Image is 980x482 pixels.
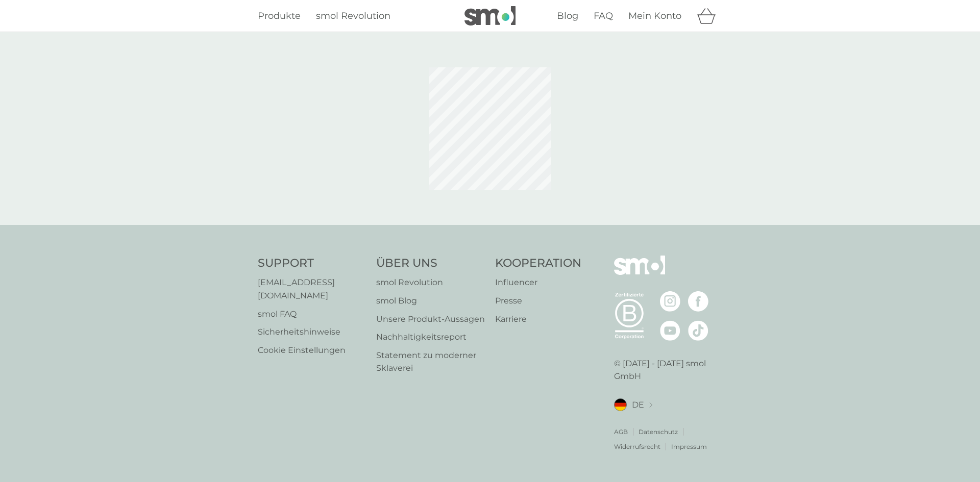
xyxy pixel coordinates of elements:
[258,308,366,321] a: smol FAQ
[671,442,707,451] a: Impressum
[557,10,578,21] span: Blog
[376,294,485,308] a: smol Blog
[495,294,581,308] a: Presse
[376,276,485,289] a: smol Revolution
[632,398,644,412] span: DE
[660,320,680,341] img: besuche die smol YouTube Seite
[628,9,681,23] a: Mein Konto
[464,6,516,26] img: smol
[614,427,628,437] a: AGB
[376,331,485,344] a: Nachhaltigkeitsreport
[649,402,652,408] img: Standort auswählen
[614,398,627,411] img: DE flag
[614,442,660,451] a: Widerrufsrecht
[495,313,581,326] a: Karriere
[594,9,613,23] a: FAQ
[376,256,485,271] h4: Über Uns
[660,291,680,312] img: besuche die smol Instagram Seite
[258,344,366,357] a: Cookie Einstellungen
[258,9,301,23] a: Produkte
[639,427,678,437] a: Datenschutz
[258,256,366,271] h4: Support
[495,276,581,289] a: Influencer
[697,6,722,26] div: Warenkorb
[557,9,578,23] a: Blog
[376,313,485,326] a: Unsere Produkt‑Aussagen
[258,10,301,21] span: Produkte
[258,276,366,302] a: [EMAIL_ADDRESS][DOMAIN_NAME]
[614,256,665,290] img: smol
[316,9,390,23] a: smol Revolution
[688,320,708,341] img: besuche die smol TikTok Seite
[316,10,390,21] span: smol Revolution
[628,10,681,21] span: Mein Konto
[614,357,722,383] p: © [DATE] - [DATE] smol GmbH
[376,349,485,375] a: Statement zu moderner Sklaverei
[258,325,366,339] a: Sicherheitshinweise
[594,10,613,21] span: FAQ
[688,291,708,312] img: besuche die smol Facebook Seite
[495,256,581,271] h4: Kooperation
